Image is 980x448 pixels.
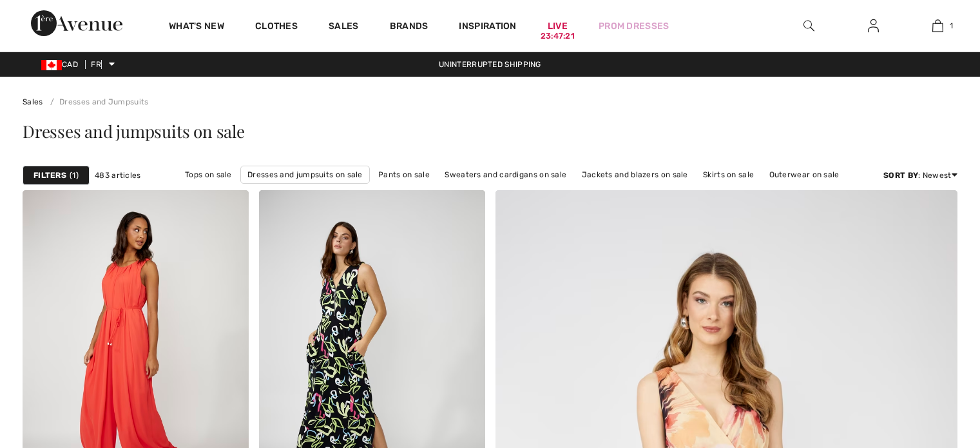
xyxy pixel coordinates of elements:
a: Pants on sale [372,166,436,183]
font: Skirts on sale [703,170,754,179]
font: Clothes [255,21,298,32]
font: Jackets and blazers on sale [582,170,688,179]
font: Live [548,21,568,32]
font: Dresses and jumpsuits on sale [23,120,245,142]
img: research [803,18,814,34]
a: Live23:47:21 [548,19,568,33]
a: Sales [329,21,359,34]
a: 1 [906,18,969,34]
font: Uninterrupted shipping [439,60,541,69]
a: Dresses and Jumpsuits [45,97,149,106]
a: Sweaters and cardigans on sale [438,166,573,183]
img: 1st Avenue [31,10,122,36]
font: 1 [950,21,953,30]
a: Prom dresses [599,19,669,33]
a: Sales [23,97,43,106]
img: Canadian Dollar [41,60,62,70]
font: : Newest [918,171,951,180]
a: Dresses and jumpsuits on sale [240,166,370,184]
a: What's new [169,21,224,34]
font: 1 [72,171,75,180]
a: Jackets and blazers on sale [575,166,695,183]
font: Outerwear on sale [769,170,840,179]
font: Dresses and jumpsuits on sale [247,170,363,179]
a: Outerwear on sale [763,166,846,183]
a: Log in [858,18,889,34]
font: FR [91,60,101,69]
font: 23:47:21 [541,31,575,41]
iframe: Opens a widget where you can chat with one of our agents [904,351,967,384]
font: Tops on sale [185,170,232,179]
img: My information [868,18,879,34]
font: Sales [329,21,359,32]
font: Filters [34,171,66,180]
a: Brands [390,21,428,34]
a: Skirts on sale [697,166,760,183]
a: Tops on sale [178,166,238,183]
font: Prom dresses [599,21,669,32]
font: Inspiration [459,21,516,32]
a: Clothes [255,21,298,34]
font: Sweaters and cardigans on sale [445,170,566,179]
font: What's new [169,21,224,32]
font: Sort by [883,171,918,180]
font: 483 articles [95,171,141,180]
font: Brands [390,21,428,32]
font: Dresses and Jumpsuits [59,97,148,106]
font: CAD [62,60,78,69]
img: My cart [932,18,943,34]
font: Pants on sale [378,170,430,179]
